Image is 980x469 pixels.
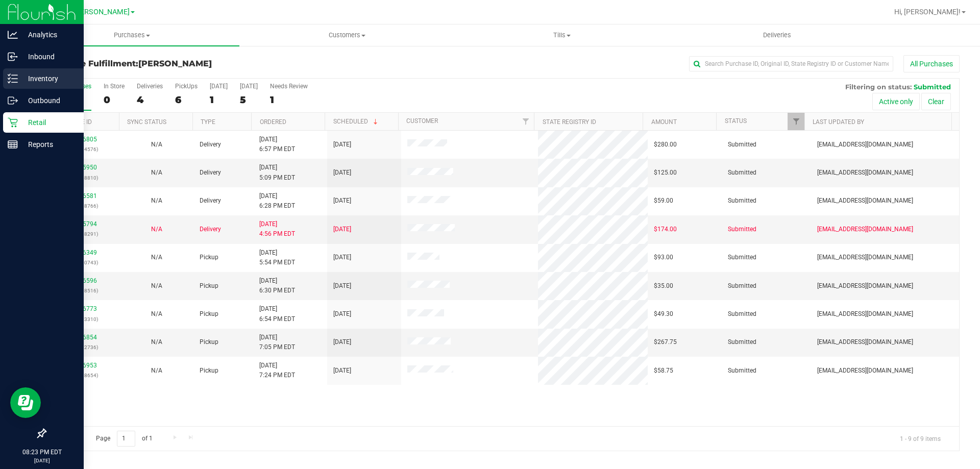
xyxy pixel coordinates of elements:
[151,282,162,289] span: Not Applicable
[200,168,221,178] span: Delivery
[151,367,162,374] span: Not Applicable
[151,226,162,233] span: Not Applicable
[454,24,669,46] a: Tills
[10,387,41,418] iframe: Resource center
[68,136,97,143] a: 11846805
[5,448,79,457] p: 08:23 PM EDT
[728,168,756,178] span: Submitted
[728,140,756,150] span: Submitted
[68,164,97,171] a: 11845950
[260,118,286,126] a: Ordered
[151,338,162,345] span: Not Applicable
[259,333,295,352] span: [DATE] 7:05 PM EDT
[689,56,893,71] input: Search Purchase ID, Original ID, State Registry ID or Customer Name...
[749,31,805,40] span: Deliveries
[151,366,162,376] button: N/A
[455,31,669,40] span: Tills
[117,431,135,447] input: 1
[104,94,125,106] div: 0
[45,59,350,68] h3: Purchase Fulfillment:
[5,457,79,464] p: [DATE]
[175,83,198,90] div: PickUps
[151,141,162,148] span: Not Applicable
[813,118,864,126] a: Last Updated By
[259,191,295,211] span: [DATE] 6:28 PM EDT
[333,168,351,178] span: [DATE]
[817,168,913,178] span: [EMAIL_ADDRESS][DOMAIN_NAME]
[200,309,218,319] span: Pickup
[921,93,951,110] button: Clear
[200,337,218,347] span: Pickup
[127,118,166,126] a: Sync Status
[239,24,454,46] a: Customers
[151,140,162,150] button: N/A
[68,220,97,228] a: 11845794
[817,309,913,319] span: [EMAIL_ADDRESS][DOMAIN_NAME]
[240,94,258,106] div: 5
[259,304,295,324] span: [DATE] 6:54 PM EDT
[151,309,162,319] button: N/A
[894,8,961,16] span: Hi, [PERSON_NAME]!
[68,249,97,256] a: 11846349
[728,281,756,291] span: Submitted
[259,276,295,295] span: [DATE] 6:30 PM EDT
[259,248,295,267] span: [DATE] 5:54 PM EDT
[68,277,97,284] a: 11846596
[654,337,677,347] span: $267.75
[73,8,130,16] span: [PERSON_NAME]
[788,113,804,130] a: Filter
[200,140,221,150] span: Delivery
[817,140,913,150] span: [EMAIL_ADDRESS][DOMAIN_NAME]
[259,219,295,239] span: [DATE] 4:56 PM EDT
[18,138,79,151] p: Reports
[728,225,756,234] span: Submitted
[151,168,162,178] button: N/A
[240,31,454,40] span: Customers
[817,281,913,291] span: [EMAIL_ADDRESS][DOMAIN_NAME]
[817,196,913,206] span: [EMAIL_ADDRESS][DOMAIN_NAME]
[18,72,79,85] p: Inventory
[872,93,920,110] button: Active only
[8,73,18,84] inline-svg: Inventory
[68,334,97,341] a: 11846854
[200,196,221,206] span: Delivery
[817,337,913,347] span: [EMAIL_ADDRESS][DOMAIN_NAME]
[517,113,534,130] a: Filter
[151,337,162,347] button: N/A
[817,366,913,376] span: [EMAIL_ADDRESS][DOMAIN_NAME]
[8,52,18,62] inline-svg: Inbound
[8,30,18,40] inline-svg: Analytics
[151,169,162,176] span: Not Applicable
[728,253,756,262] span: Submitted
[259,135,295,154] span: [DATE] 6:57 PM EDT
[200,366,218,376] span: Pickup
[654,366,673,376] span: $58.75
[725,117,747,125] a: Status
[654,281,673,291] span: $35.00
[543,118,596,126] a: State Registry ID
[654,309,673,319] span: $49.30
[151,254,162,261] span: Not Applicable
[210,94,228,106] div: 1
[270,83,308,90] div: Needs Review
[200,253,218,262] span: Pickup
[175,94,198,106] div: 6
[817,225,913,234] span: [EMAIL_ADDRESS][DOMAIN_NAME]
[8,117,18,128] inline-svg: Retail
[210,83,228,90] div: [DATE]
[728,309,756,319] span: Submitted
[654,168,677,178] span: $125.00
[104,83,125,90] div: In Store
[914,83,951,91] span: Submitted
[670,24,885,46] a: Deliveries
[18,29,79,41] p: Analytics
[333,281,351,291] span: [DATE]
[654,225,677,234] span: $174.00
[151,281,162,291] button: N/A
[903,55,960,72] button: All Purchases
[333,253,351,262] span: [DATE]
[654,196,673,206] span: $59.00
[240,83,258,90] div: [DATE]
[651,118,677,126] a: Amount
[270,94,308,106] div: 1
